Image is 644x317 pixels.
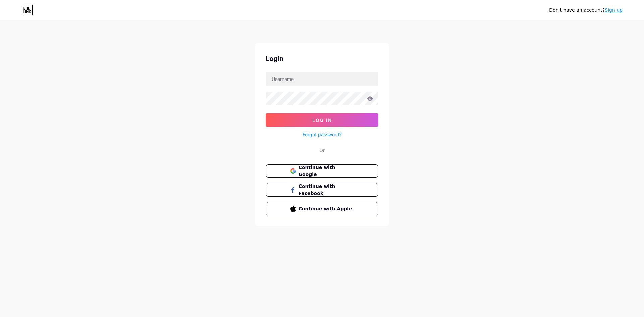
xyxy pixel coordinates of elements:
span: Continue with Facebook [299,183,354,197]
a: Sign up [605,7,623,13]
div: Don't have an account? [549,7,623,14]
button: Log In [266,113,378,127]
button: Continue with Apple [266,202,378,215]
button: Continue with Facebook [266,183,378,197]
div: Login [266,54,378,64]
span: Log In [312,117,332,123]
a: Forgot password? [303,131,342,138]
button: Continue with Google [266,164,378,178]
span: Continue with Apple [299,205,354,212]
input: Username [266,72,378,86]
div: Or [319,147,325,154]
span: Continue with Google [299,164,354,178]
